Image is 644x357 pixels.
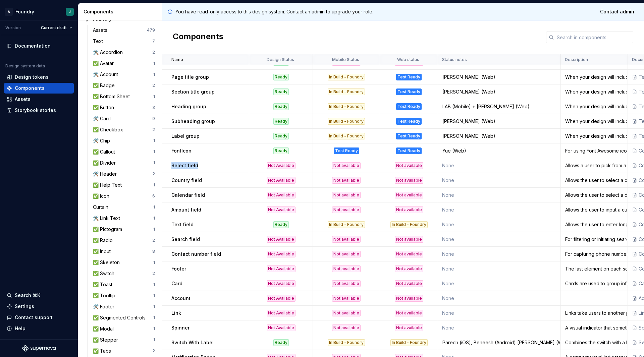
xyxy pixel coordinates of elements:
a: ✅ Button3 [90,102,158,113]
div: Documentation [15,43,51,49]
div: Foundry [15,8,34,15]
div: ✅ Tooltip [93,292,118,299]
a: Assets [4,94,74,105]
p: Spinner [171,324,190,331]
a: Curtain1 [90,202,158,213]
p: Switch With Label [171,339,214,346]
div: Allows the user to select a date (or date range). [561,192,627,198]
div: Not Available [267,177,296,184]
div: 🛠️ Footer [93,303,117,310]
div: When your design will include both a label and body copy directly after each other, the label gro... [561,133,627,139]
div: Not Available [267,310,296,316]
td: None [438,247,561,261]
a: 🛠️ Card9 [90,113,158,124]
div: 🛠️ Accordion [93,49,125,56]
div: 🛠️ Link Text [93,215,123,222]
a: ✅ Checkbox2 [90,124,158,135]
div: Not Available [267,280,296,287]
div: For using Font Awesome icons. [561,147,627,154]
div: 2 [152,50,155,55]
button: Current draft [38,23,75,33]
a: 🛠️ Link Text1 [90,213,158,224]
a: ✅ Modal1 [90,323,158,334]
div: Test Ready [334,147,359,154]
div: [PERSON_NAME] (Web) [438,88,560,95]
a: 🛠️ Header2 [90,169,158,179]
div: ✅ Skeleton [93,259,122,266]
div: When your design will include both a subheading and body copy directly after each other, the subh... [561,118,627,125]
div: Ready [273,339,289,346]
div: In Build - Foundry [390,339,428,346]
div: 1 [153,72,155,77]
p: Footer [171,265,186,272]
div: 3 [152,105,155,110]
div: ✅ Callout [93,148,118,155]
div: 1 [153,227,155,232]
div: ✅ Input [93,248,113,255]
a: Contact admin [596,6,639,18]
div: In Build - Foundry [328,221,365,228]
div: Allows the user to select a country. [561,177,627,184]
a: ✅ Bottom Sheet1 [90,91,158,102]
div: When your design will include both a heading and body copy directly after each other, the heading... [561,103,627,110]
a: 🛠️ Chip1 [90,135,158,146]
p: Web status [397,57,419,62]
div: 1 [153,293,155,298]
span: Current draft [41,25,67,31]
div: ✅ Icon [93,193,112,199]
a: ✅ Toast1 [90,279,158,290]
div: ✅ Help Text [93,182,124,188]
div: A [5,8,13,16]
p: Heading group [171,103,206,110]
p: Link [171,310,181,316]
td: None [438,276,561,291]
div: Not available [395,236,423,243]
div: Ready [273,103,289,110]
div: 1 [153,326,155,332]
div: 🛠️ Header [93,171,119,177]
td: None [438,202,561,217]
td: None [438,291,561,306]
p: Design Status [267,57,294,62]
div: 1 [153,260,155,265]
a: 🛠️ Accordion2 [90,47,158,58]
div: LAB (Mobile) + [PERSON_NAME] (Web) [438,103,560,110]
a: 🛠️ Account1 [90,69,158,80]
div: Not available [395,162,423,169]
div: Allows the user to enter longer form responses or messages. [561,221,627,228]
div: Not available [395,324,423,331]
td: None [438,158,561,173]
div: Not available [332,280,361,287]
div: 1 [153,204,155,210]
p: Name [171,57,183,62]
div: Ready [273,88,289,95]
a: ✅ Radio2 [90,235,158,246]
div: In Build - Foundry [390,221,428,228]
div: 1 [153,138,155,143]
div: ✅ Pictogram [93,226,125,233]
a: ✅ Help Text1 [90,180,158,190]
div: Test Ready [396,88,422,95]
div: 1 [153,182,155,188]
a: ✅ Badge2 [90,80,158,91]
p: Subheading group [171,118,215,125]
svg: Supernova Logo [22,345,56,352]
div: 8 [152,249,155,254]
button: Contact support [4,312,74,323]
div: Test Ready [396,74,422,80]
div: Not available [395,265,423,272]
span: Contact admin [600,8,634,15]
div: Assets [93,27,110,34]
a: Design tokens [4,72,74,82]
div: Test Ready [396,103,422,110]
div: Search ⌘K [15,292,40,299]
div: Design system data [5,63,45,69]
div: ✅ Avatar [93,60,116,67]
a: ✅ Tabs2 [90,346,158,356]
div: Combines the switch with a label and description to clearly communicate a binary option. [561,339,627,346]
div: Not Available [267,324,296,331]
div: Test Ready [396,147,422,154]
a: ✅ Skeleton1 [90,257,158,268]
td: None [438,306,561,320]
a: Components [4,83,74,94]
